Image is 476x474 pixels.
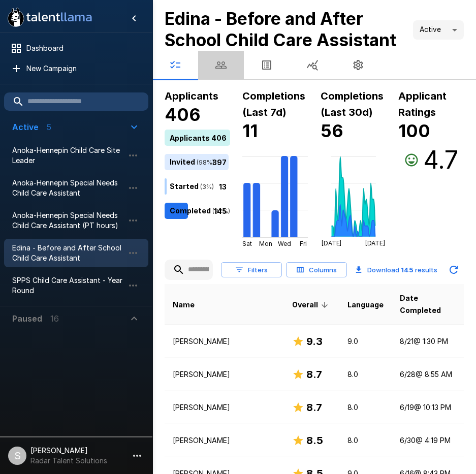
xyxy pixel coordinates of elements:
[173,402,276,413] p: [PERSON_NAME]
[321,239,341,247] tspan: [DATE]
[173,336,276,346] p: [PERSON_NAME]
[173,435,276,446] p: [PERSON_NAME]
[278,240,291,247] tspan: Wed
[306,432,323,449] h6: 8.5
[398,90,447,118] b: Applicant Ratings
[321,90,384,118] b: Completions (Last 30d)
[165,8,396,50] b: Edina - Before and After School Child Care Assistant
[306,399,322,416] h6: 8.7
[259,240,272,247] tspan: Mon
[347,299,384,311] span: Language
[392,358,464,391] td: 6/28 @ 8:55 AM
[400,292,456,317] span: Date Completed
[443,260,464,280] button: Updated Today - 8:02 AM
[219,181,227,192] p: 13
[306,333,323,350] h6: 9.3
[347,336,384,346] p: 9.0
[214,205,227,216] p: 145
[221,262,282,278] button: Filters
[242,240,252,247] tspan: Sat
[292,299,331,311] span: Overall
[212,156,227,167] p: 397
[351,260,441,280] button: Download 145 results
[398,120,430,141] b: 100
[392,391,464,424] td: 6/19 @ 10:13 PM
[300,240,307,247] tspan: Fri
[165,90,218,102] b: Applicants
[242,120,258,141] b: 11
[347,402,384,413] p: 8.0
[173,299,195,311] span: Name
[423,146,458,174] h3: 4.7
[173,369,276,380] p: [PERSON_NAME]
[242,90,305,118] b: Completions (Last 7d)
[165,104,201,125] b: 406
[211,132,227,143] p: 406
[392,325,464,358] td: 8/21 @ 1:30 PM
[286,262,347,278] button: Columns
[392,424,464,457] td: 6/30 @ 4:19 PM
[347,435,384,446] p: 8.0
[347,369,384,380] p: 8.0
[306,366,322,383] h6: 8.7
[401,266,414,274] b: 145
[321,120,343,141] b: 56
[365,239,385,247] tspan: [DATE]
[413,20,464,40] div: Active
